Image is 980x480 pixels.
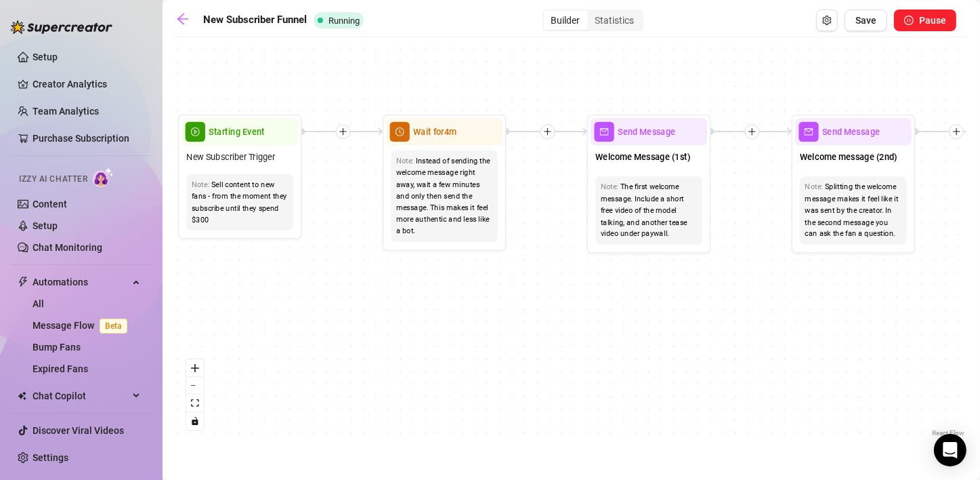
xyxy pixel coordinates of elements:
span: Send Message [618,125,675,138]
a: Chat Monitoring [33,242,102,253]
img: logo-BBDzfeDw.svg [11,20,112,34]
a: Team Analytics [33,106,99,117]
img: AI Chatter [93,167,114,187]
span: Send Message [822,125,880,138]
span: Chat Copilot [33,385,129,407]
button: zoom out [186,377,204,395]
button: fit view [186,395,204,412]
span: plus [339,127,347,136]
span: Welcome message (2nd) [800,151,897,164]
a: Creator Analytics [33,73,141,95]
span: mail [595,122,614,142]
span: clock-circle [390,122,410,142]
span: setting [822,16,832,25]
span: arrow-left [176,12,190,26]
img: Chat Copilot [18,391,26,401]
div: Sell content to new fans - from the moment they subscribe until they spend $300 [192,179,289,226]
div: Instead of sending the welcome message right away, wait a few minutes and only then send the mess... [396,155,493,237]
span: plus [748,127,757,136]
div: The first welcome message. Include a short free video of the model talking, and another tease vid... [601,182,698,240]
span: New Subscriber Trigger [187,151,276,164]
div: React Flow controls [186,359,204,430]
div: Splitting the welcome message makes it feel like it was sent by the creator. In the second messag... [805,182,902,240]
a: Bump Fans [33,342,81,353]
span: Beta [100,319,127,334]
a: Message FlowBeta [33,320,133,331]
strong: New Subscriber Funnel [203,14,307,26]
div: Open Intercom Messenger [934,434,966,466]
div: mailSend MessageWelcome Message (1st)Note:The first welcome message. Include a short free video o... [587,115,711,254]
span: Wait for 4m [413,125,456,138]
a: Expired Fans [33,363,88,374]
a: Setup [33,52,58,62]
button: zoom in [186,359,204,377]
a: React Flow attribution [932,429,964,437]
span: play-circle [186,122,205,142]
div: Builder [544,11,588,30]
span: mail [798,122,818,142]
a: Discover Viral Videos [33,425,124,436]
span: pause-circle [904,16,914,25]
span: Save [855,15,876,26]
div: segmented control [542,9,643,31]
a: Settings [33,452,68,463]
span: Running [328,16,360,26]
span: Izzy AI Chatter [19,173,87,186]
span: plus [952,127,961,136]
span: Pause [919,15,946,26]
span: Starting Event [209,125,264,138]
a: Content [33,199,67,209]
span: Welcome Message (1st) [595,151,690,164]
div: clock-circleWait for4mNote:Instead of sending the welcome message right away, wait a few minutes ... [383,115,507,251]
button: toggle interactivity [186,412,204,430]
a: Setup [33,220,58,231]
button: Save Flow [845,9,887,31]
span: thunderbolt [18,277,28,287]
div: play-circleStarting EventNew Subscriber TriggerNote:Sell content to new fans - from the moment th... [178,115,302,239]
div: Statistics [588,11,642,30]
div: mailSend MessageWelcome message (2nd)Note:Splitting the welcome message makes it feel like it was... [792,115,916,254]
button: Open Exit Rules [816,9,838,31]
a: All [33,298,44,309]
span: Automations [33,271,129,293]
a: Purchase Subscription [33,133,129,144]
a: arrow-left [176,12,196,28]
span: plus [543,127,552,136]
button: Pause [894,9,956,31]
